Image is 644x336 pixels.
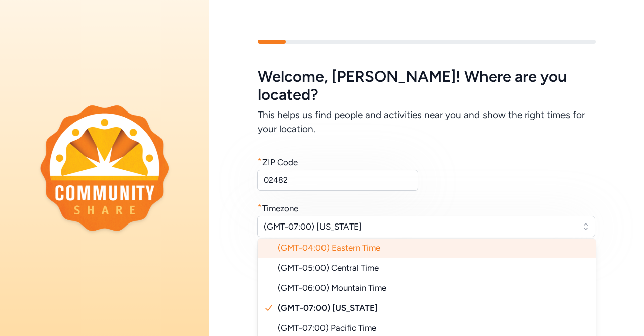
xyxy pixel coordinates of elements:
div: ZIP Code [262,156,298,168]
button: (GMT-07:00) [US_STATE] [257,216,595,237]
img: logo [40,105,169,231]
span: (GMT-07:00) [US_STATE] [278,303,378,313]
span: (GMT-06:00) Mountain Time [278,283,386,293]
h5: Welcome , [PERSON_NAME] ! Where are you located? [258,68,596,104]
h6: This helps us find people and activities near you and show the right times for your location. [258,108,596,136]
span: (GMT-04:00) Eastern Time [278,243,380,253]
div: Timezone [262,202,298,214]
span: (GMT-07:00) [US_STATE] [264,220,575,233]
span: (GMT-05:00) Central Time [278,263,379,273]
span: (GMT-07:00) Pacific Time [278,323,376,333]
